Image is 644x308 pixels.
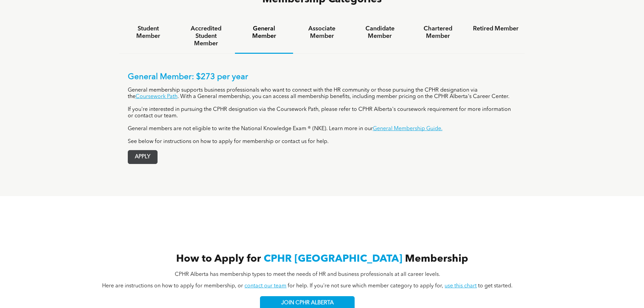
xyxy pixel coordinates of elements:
a: contact our team [244,283,286,289]
span: Membership [405,254,468,264]
span: for help. If you're not sure which member category to apply for, [288,283,443,289]
a: APPLY [128,150,158,164]
p: General membership supports business professionals who want to connect with the HR community or t... [128,87,517,100]
a: Coursework Path [136,94,177,99]
span: CPHR Alberta has membership types to meet the needs of HR and business professionals at all caree... [175,272,440,277]
a: General Membership Guide. [373,126,443,132]
p: General Member: $273 per year [128,72,517,82]
span: JOIN CPHR ALBERTA [281,300,334,306]
span: Here are instructions on how to apply for membership, or [102,283,243,289]
h4: Accredited Student Member [183,25,229,47]
span: APPLY [128,150,157,164]
h4: Associate Member [299,25,345,40]
a: use this chart [445,283,477,289]
h4: Retired Member [473,25,519,32]
h4: Chartered Member [415,25,461,40]
h4: Student Member [125,25,171,40]
span: CPHR [GEOGRAPHIC_DATA] [264,254,402,264]
p: If you're interested in pursuing the CPHR designation via the Coursework Path, please refer to CP... [128,106,517,119]
span: How to Apply for [176,254,261,264]
h4: Candidate Member [357,25,403,40]
h4: General Member [241,25,287,40]
p: See below for instructions on how to apply for membership or contact us for help. [128,139,517,145]
p: General members are not eligible to write the National Knowledge Exam ® (NKE). Learn more in our [128,126,517,132]
span: to get started. [478,283,512,289]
